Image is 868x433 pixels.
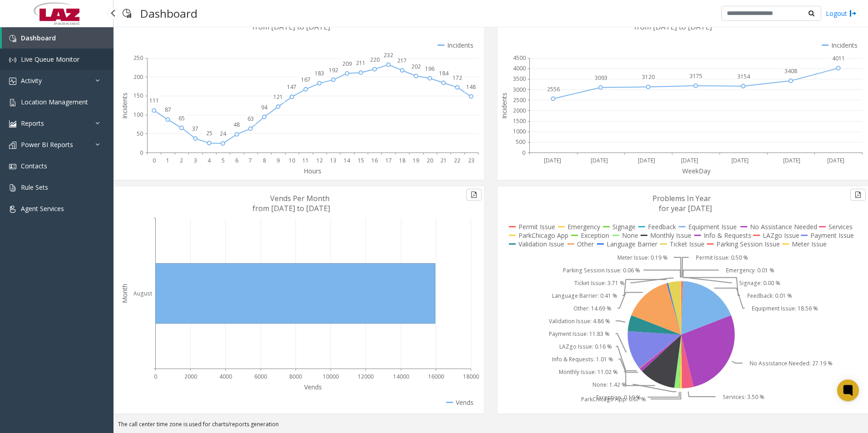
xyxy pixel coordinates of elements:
[832,54,845,62] text: 4011
[513,96,526,104] text: 2500
[397,57,407,64] text: 217
[547,85,560,93] text: 2556
[133,73,143,81] text: 200
[731,157,749,164] text: [DATE]
[9,184,16,192] img: 'icon'
[120,284,129,303] text: Month
[516,138,525,146] text: 500
[270,193,330,203] text: Vends Per Month
[784,67,797,75] text: 3408
[573,305,612,312] text: Other: 14.69 %
[166,157,169,164] text: 1
[273,93,283,101] text: 121
[21,119,44,128] span: Reports
[9,78,16,85] img: 'icon'
[652,193,711,203] text: Problems In Year
[682,167,711,175] text: WeekDay
[559,343,612,350] text: LAZgo Issue: 0.16 %
[371,157,378,164] text: 16
[133,54,143,62] text: 250
[596,394,641,401] text: Exception: 0.19 %
[136,2,202,25] h3: Dashboard
[137,130,143,138] text: 50
[154,373,157,380] text: 0
[427,157,433,164] text: 20
[439,69,449,77] text: 184
[21,204,64,213] span: Agent Services
[513,128,526,135] text: 1000
[301,76,311,84] text: 167
[9,56,16,64] img: 'icon'
[752,305,818,312] text: Equipment Issue: 18.56 %
[513,64,526,72] text: 4000
[304,383,322,391] text: Vends
[549,330,610,338] text: Payment Issue: 11.83 %
[276,157,280,164] text: 9
[413,157,419,164] text: 19
[827,157,844,164] text: [DATE]
[289,373,302,380] text: 8000
[9,206,16,213] img: 'icon'
[466,189,482,201] button: Export to pdf
[315,69,324,77] text: 183
[454,157,460,164] text: 22
[574,279,625,287] text: Ticket Issue: 3.71 %
[21,55,79,64] span: Live Queue Monitor
[21,162,47,170] span: Contacts
[739,279,780,287] text: Signage: 0.00 %
[180,157,183,164] text: 2
[21,98,88,106] span: Location Management
[261,103,268,111] text: 94
[21,34,56,42] span: Dashboard
[563,266,640,274] text: Parking Session Issue: 0.06 %
[342,60,352,68] text: 209
[289,157,295,164] text: 10
[153,157,156,164] text: 0
[133,92,143,99] text: 150
[113,420,868,433] div: The call center time zone is used for charts/reports generation
[302,157,309,164] text: 11
[330,157,336,164] text: 13
[358,157,364,164] text: 15
[642,73,655,81] text: 3120
[192,125,198,133] text: 37
[206,129,212,137] text: 25
[849,9,857,18] img: logout
[638,157,655,164] text: [DATE]
[194,157,197,164] text: 3
[385,157,392,164] text: 17
[178,114,185,122] text: 65
[681,157,698,164] text: [DATE]
[9,35,16,42] img: 'icon'
[220,130,227,138] text: 24
[592,381,626,389] text: None: 1.42 %
[370,56,380,64] text: 220
[165,106,171,113] text: 87
[9,142,16,149] img: 'icon'
[304,167,321,175] text: Hours
[207,157,211,164] text: 4
[617,254,668,261] text: Meter Issue: 0.19 %
[21,183,48,192] span: Rule Sets
[329,66,338,74] text: 192
[552,355,613,363] text: Info & Requests: 1.01 %
[133,111,143,118] text: 100
[235,157,238,164] text: 6
[552,292,617,300] text: Language Barrier: 0.41 %
[133,290,152,297] text: August
[581,395,646,403] text: ParkChicago App: 0.67 %
[659,203,712,213] text: for year [DATE]
[21,76,42,85] span: Activity
[513,117,526,125] text: 1500
[9,163,16,170] img: 'icon'
[513,75,526,83] text: 3500
[249,157,252,164] text: 7
[595,74,607,82] text: 3093
[316,157,323,164] text: 12
[140,149,143,157] text: 0
[123,2,131,25] img: pageIcon
[826,9,857,18] a: Logout
[463,373,479,380] text: 18000
[263,157,266,164] text: 8
[750,359,833,367] text: No Assistance Needed: 27.19 %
